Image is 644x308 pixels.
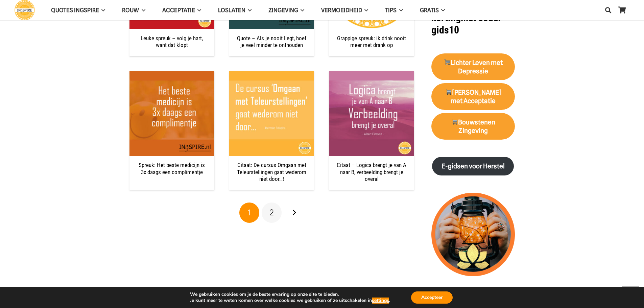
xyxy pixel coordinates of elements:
img: Spreuk: Het beste medicijn is 3x daags een complimentje [129,71,214,156]
a: 🛒[PERSON_NAME] met Acceptatie [431,83,515,110]
a: Citaat – Logica brengt je van A naar B, verbeelding brengt je overal [329,72,414,78]
img: 🛒 [445,89,452,95]
a: VERMOEIDHEIDVERMOEIDHEID Menu [313,2,377,19]
span: Zingeving Menu [298,2,304,19]
a: ZingevingZingeving Menu [260,2,313,19]
img: Citaat: De cursus Omgaan met Teleurstellingen gaat wederom niet door...! [229,71,314,156]
span: Loslaten Menu [245,2,252,19]
a: Zoeken [601,2,615,19]
a: Grappige spreuk: ik drink nooit meer met drank op [337,35,406,48]
span: GRATIS Menu [439,2,445,19]
span: 1 [248,208,251,217]
strong: [PERSON_NAME] met Acceptatie [445,89,501,105]
span: Pagina 1 [239,203,260,223]
a: E-gidsen voor Herstel [432,157,514,175]
span: Zingeving [268,7,298,14]
p: Je kunt meer te weten komen over welke cookies we gebruiken of ze uitschakelen in . [190,298,390,304]
span: GRATIS [420,7,439,14]
img: Citaat: Logica brengt je van A naar B, verbeelding brengt je overal. [329,71,414,156]
a: 🛒Lichter Leven met Depressie [431,53,515,80]
a: Citaat – Logica brengt je van A naar B, verbeelding brengt je overal [337,162,406,182]
img: 🛒 [444,59,450,65]
a: ROUWROUW Menu [114,2,153,19]
span: ROUW [122,7,139,14]
button: settings [372,298,389,304]
a: Spreuk: Het beste medicijn is 3x daags een complimentje [129,72,214,78]
span: VERMOEIDHEID Menu [362,2,368,19]
span: ROUW Menu [139,2,145,19]
span: TIPS Menu [397,2,403,19]
strong: Bouwstenen Zingeving [451,118,495,135]
span: 2 [269,208,274,217]
a: Terug naar top [622,286,639,303]
a: QUOTES INGSPIREQUOTES INGSPIRE Menu [43,2,114,19]
a: Pagina 2 [262,203,282,223]
a: Leuke spreuk – volg je hart, want dat klopt [141,35,203,48]
a: TIPSTIPS Menu [377,2,411,19]
img: 🛒 [451,118,458,125]
span: TIPS [385,7,397,14]
a: Quote – Als je nooit liegt, hoef je veel minder te onthouden [237,35,306,48]
a: Spreuk: Het beste medicijn is 3x daags een complimentje [139,162,205,175]
strong: E-gidsen voor Herstel [442,162,505,170]
a: Citaat: De cursus Omgaan met Teleurstellingen gaat wederom niet door…! [229,72,314,78]
button: Accepteer [411,291,453,304]
span: Acceptatie Menu [195,2,201,19]
p: We gebruiken cookies om je de beste ervaring op onze site te bieden. [190,291,390,298]
a: Citaat: De cursus Omgaan met Teleurstellingen gaat wederom niet door…! [237,162,306,182]
a: GRATISGRATIS Menu [411,2,453,19]
img: lichtpuntjes voor in donkere tijden [431,193,515,276]
strong: Lichter Leven met Depressie [443,59,503,75]
span: QUOTES INGSPIRE Menu [99,2,105,19]
span: Loslaten [218,7,245,14]
a: AcceptatieAcceptatie Menu [154,2,210,19]
span: VERMOEIDHEID [321,7,362,14]
span: Acceptatie [162,7,195,14]
span: QUOTES INGSPIRE [51,7,99,14]
a: LoslatenLoslaten Menu [210,2,260,19]
a: 🛒Bouwstenen Zingeving [431,113,515,140]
